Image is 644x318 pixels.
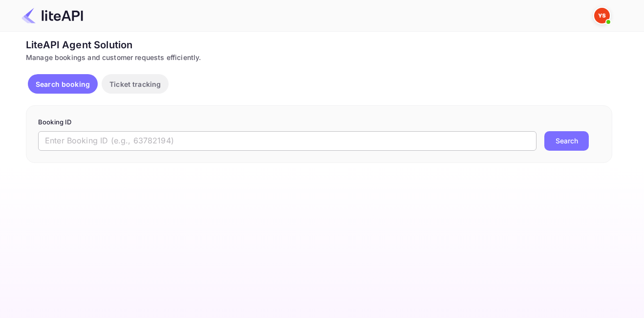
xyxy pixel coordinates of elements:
[26,38,612,52] div: LiteAPI Agent Solution
[36,79,90,89] p: Search booking
[109,79,161,89] p: Ticket tracking
[21,8,83,23] img: LiteAPI Logo
[594,8,610,23] img: Yandex Support
[544,131,589,151] button: Search
[38,118,600,127] p: Booking ID
[26,52,612,62] div: Manage bookings and customer requests efficiently.
[38,131,537,151] input: Enter Booking ID (e.g., 63782194)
